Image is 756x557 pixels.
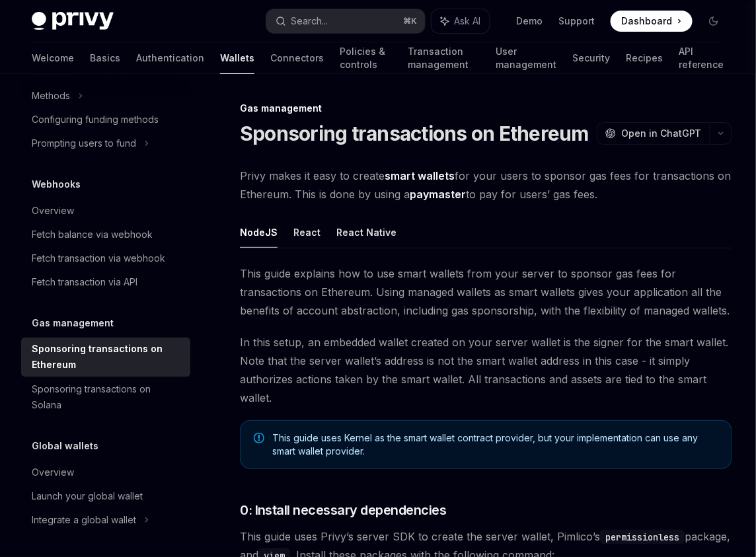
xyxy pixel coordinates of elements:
code: permissionless [600,530,685,544]
a: Sponsoring transactions on Ethereum [21,338,190,377]
a: Fetch balance via webhook [21,223,190,246]
button: React Native [336,217,397,248]
button: Open in ChatGPT [597,122,710,145]
a: Transaction management [408,42,480,74]
div: Overview [32,464,74,480]
div: Overview [32,203,74,219]
div: Search... [291,13,328,29]
div: Fetch transaction via webhook [32,250,165,266]
span: Dashboard [621,15,672,28]
a: Basics [90,42,120,74]
a: Recipes [626,42,663,74]
h1: Sponsoring transactions on Ethereum [240,122,589,145]
span: In this setup, an embedded wallet created on your server wallet is the signer for the smart walle... [240,333,732,407]
a: Sponsoring transactions on Solana [21,377,190,417]
a: Overview [21,199,190,223]
a: Overview [21,461,190,484]
strong: smart wallets [385,169,455,182]
span: This guide uses Kernel as the smart wallet contract provider, but your implementation can use any... [272,431,718,458]
h5: Global wallets [32,438,98,454]
span: 0: Install necessary dependencies [240,501,447,519]
span: Open in ChatGPT [621,127,702,140]
a: Demo [516,15,543,28]
div: Fetch transaction via API [32,274,137,290]
div: Methods [32,88,70,104]
a: Fetch transaction via API [21,270,190,294]
a: Dashboard [611,11,693,32]
a: Authentication [136,42,204,74]
a: Wallets [220,42,254,74]
a: API reference [679,42,724,74]
div: Integrate a global wallet [32,512,136,528]
div: Sponsoring transactions on Solana [32,381,182,413]
a: Security [572,42,610,74]
a: Connectors [270,42,324,74]
button: Ask AI [432,9,490,33]
a: Fetch transaction via webhook [21,246,190,270]
div: Fetch balance via webhook [32,227,153,242]
div: Configuring funding methods [32,112,159,128]
button: React [293,217,321,248]
button: Toggle dark mode [703,11,724,32]
img: dark logo [32,12,114,30]
span: This guide explains how to use smart wallets from your server to sponsor gas fees for transaction... [240,264,732,320]
a: Support [558,15,595,28]
div: Prompting users to fund [32,135,136,151]
button: Search...⌘K [266,9,426,33]
a: Configuring funding methods [21,108,190,131]
span: Privy makes it easy to create for your users to sponsor gas fees for transactions on Ethereum. Th... [240,167,732,204]
a: Welcome [32,42,74,74]
a: Launch your global wallet [21,484,190,508]
button: NodeJS [240,217,278,248]
div: Sponsoring transactions on Ethereum [32,342,182,373]
a: Policies & controls [340,42,392,74]
span: ⌘ K [403,16,417,26]
h5: Webhooks [32,176,81,192]
svg: Note [254,433,264,443]
span: Ask AI [454,15,480,28]
a: paymaster [410,188,466,202]
div: Launch your global wallet [32,488,143,504]
a: User management [496,42,556,74]
h5: Gas management [32,315,114,331]
div: Gas management [240,102,732,115]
